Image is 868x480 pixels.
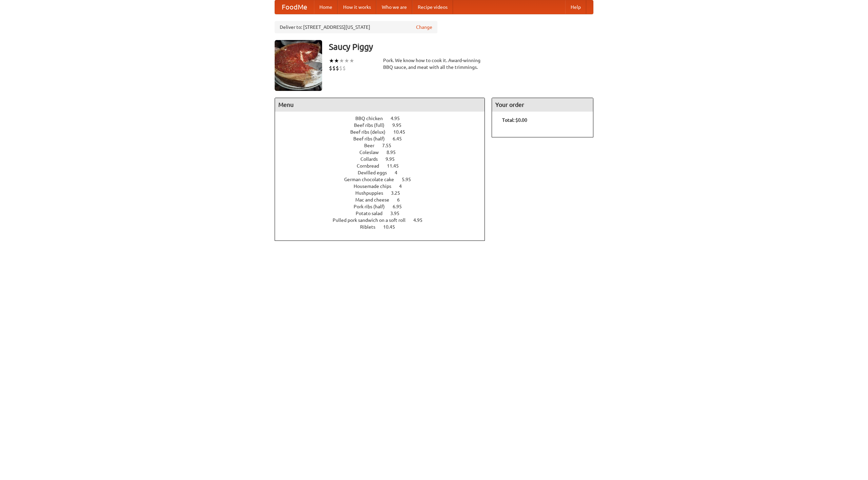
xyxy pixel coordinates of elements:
a: Pork ribs (half) 6.95 [354,204,414,209]
span: Beef ribs (delux) [350,129,392,135]
span: Pork ribs (half) [354,204,392,209]
span: Hushpuppies [355,190,390,196]
h3: Saucy Piggy [329,40,593,54]
span: 3.25 [391,190,407,196]
li: $ [342,64,346,72]
a: Mac and cheese 6 [355,197,412,203]
span: Cornbread [357,163,386,169]
a: Pulled pork sandwich on a soft roll 4.95 [333,217,435,223]
li: ★ [339,57,344,64]
li: $ [332,64,336,72]
a: Home [314,0,338,14]
li: $ [339,64,342,72]
a: FoodMe [275,0,314,14]
span: 10.45 [383,224,402,230]
a: Cornbread 11.45 [357,163,411,169]
img: angular.jpg [275,40,322,91]
span: 5.95 [402,177,418,182]
a: German chocolate cake 5.95 [344,177,423,182]
a: Recipe videos [412,0,453,14]
a: Change [416,24,432,31]
li: $ [329,64,332,72]
span: 6.95 [393,204,409,209]
span: Beer [364,143,381,148]
span: 9.95 [392,122,408,128]
a: Collards 9.95 [360,156,407,162]
a: Beer 7.55 [364,143,404,148]
a: How it works [338,0,376,14]
a: Who we are [376,0,412,14]
h4: Your order [492,98,593,112]
a: BBQ chicken 4.95 [355,116,412,121]
span: Collards [360,156,384,162]
span: Potato salad [356,211,389,216]
span: 7.55 [382,143,398,148]
div: Pork. We know how to cook it. Award-winning BBQ sauce, and meat with all the trimmings. [383,57,485,71]
span: Pulled pork sandwich on a soft roll [333,217,412,223]
li: $ [336,64,339,72]
span: Coleslaw [359,150,386,155]
span: 4 [399,184,409,189]
span: 9.95 [386,156,401,162]
li: ★ [334,57,339,64]
span: German chocolate cake [344,177,401,182]
a: Potato salad 3.95 [356,211,412,216]
a: Beef ribs (delux) 10.45 [350,129,418,135]
span: 4.95 [413,217,429,223]
li: ★ [329,57,334,64]
li: ★ [349,57,354,64]
a: Beef ribs (full) 9.95 [354,122,414,128]
span: 8.95 [387,150,402,155]
span: 10.45 [393,129,412,135]
h4: Menu [275,98,485,112]
span: 4 [395,170,404,175]
span: Beef ribs (half) [353,136,392,141]
div: Deliver to: [STREET_ADDRESS][US_STATE] [275,21,437,33]
span: Devilled eggs [358,170,394,175]
a: Devilled eggs 4 [358,170,410,175]
span: Beef ribs (full) [354,122,391,128]
span: Housemade chips [354,184,398,189]
a: Hushpuppies 3.25 [355,190,413,196]
span: Riblets [360,224,382,230]
a: Help [565,0,586,14]
span: BBQ chicken [355,116,390,121]
span: 6.45 [393,136,409,141]
a: Coleslaw 8.95 [359,150,408,155]
li: ★ [344,57,349,64]
span: Mac and cheese [355,197,396,203]
a: Riblets 10.45 [360,224,408,230]
a: Beef ribs (half) 6.45 [353,136,414,141]
span: 3.95 [390,211,406,216]
span: 6 [397,197,407,203]
b: Total: $0.00 [502,117,527,123]
span: 4.95 [391,116,407,121]
span: 11.45 [387,163,406,169]
a: Housemade chips 4 [354,184,414,189]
